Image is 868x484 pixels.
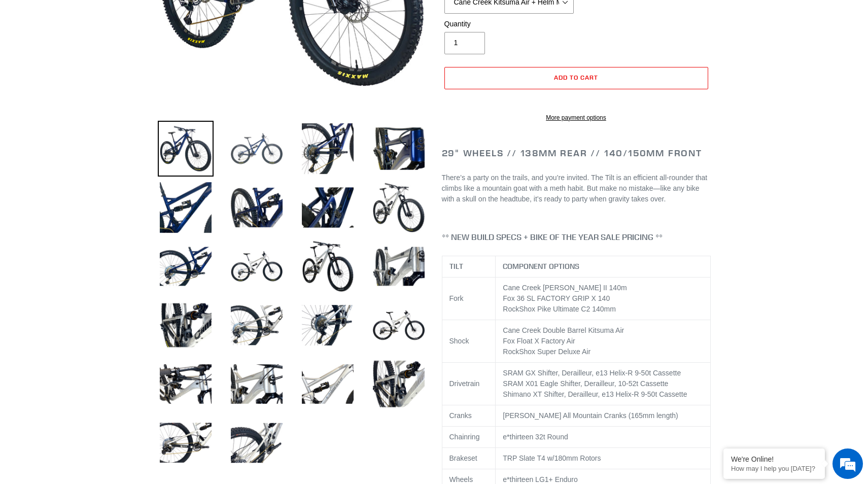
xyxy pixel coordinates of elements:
[496,427,710,448] td: e*thirteen 32t Round
[442,320,496,363] td: Shock
[444,67,708,89] button: Add to cart
[158,180,214,235] img: Load image into Gallery viewer, TILT - Complete Bike
[371,238,427,294] img: Load image into Gallery viewer, TILT - Complete Bike
[300,121,356,177] img: Load image into Gallery viewer, TILT - Complete Bike
[444,113,708,122] a: More payment options
[158,415,214,471] img: Load image into Gallery viewer, TILT - Complete Bike
[229,415,285,471] img: Load image into Gallery viewer, TILT - Complete Bike
[229,356,285,412] img: Load image into Gallery viewer, TILT - Complete Bike
[442,405,496,427] td: Cranks
[300,238,356,294] img: Load image into Gallery viewer, TILT - Complete Bike
[442,278,496,320] td: Fork
[731,455,817,463] div: We're Online!
[371,297,427,353] img: Load image into Gallery viewer, TILT - Complete Bike
[300,356,356,412] img: Load image into Gallery viewer, TILT - Complete Bike
[158,121,214,177] img: Load image into Gallery viewer, TILT - Complete Bike
[496,405,710,427] td: [PERSON_NAME] All Mountain Cranks (165mm length)
[442,148,711,159] h2: 29" Wheels // 138mm Rear // 140/150mm Front
[229,238,285,294] img: Load image into Gallery viewer, TILT - Complete Bike
[496,278,710,320] td: Cane Creek [PERSON_NAME] II 140m Fox 36 SL FACTORY GRIP X 140 RockShox Pike Ultimate C2 140mm
[554,74,598,81] span: Add to cart
[442,172,711,204] p: There’s a party on the trails, and you’re invited. The Tilt is an efficient all-rounder that clim...
[496,448,710,469] td: TRP Slate T4 w/180mm Rotors
[731,465,817,472] p: How may I help you today?
[158,297,214,353] img: Load image into Gallery viewer, TILT - Complete Bike
[229,297,285,353] img: Load image into Gallery viewer, TILT - Complete Bike
[158,238,214,294] img: Load image into Gallery viewer, TILT - Complete Bike
[442,448,496,469] td: Brakeset
[496,363,710,405] td: SRAM GX Shifter, Derailleur, e13 Helix-R 9-50t Cassette SRAM X01 Eagle Shifter, Derailleur, 10-52...
[300,297,356,353] img: Load image into Gallery viewer, TILT - Complete Bike
[442,427,496,448] td: Chainring
[444,19,574,29] label: Quantity
[442,363,496,405] td: Drivetrain
[229,180,285,235] img: Load image into Gallery viewer, TILT - Complete Bike
[229,121,285,177] img: Load image into Gallery viewer, TILT - Complete Bike
[442,232,711,242] h4: ** NEW BUILD SPECS + BIKE OF THE YEAR SALE PRICING **
[442,256,496,278] th: TILT
[371,356,427,412] img: Load image into Gallery viewer, TILT - Complete Bike
[371,121,427,177] img: Load image into Gallery viewer, TILT - Complete Bike
[300,180,356,235] img: Load image into Gallery viewer, TILT - Complete Bike
[371,180,427,235] img: Load image into Gallery viewer, TILT - Complete Bike
[496,256,710,278] th: COMPONENT OPTIONS
[496,320,710,363] td: Cane Creek Double Barrel Kitsuma Air Fox Float X Factory Air RockShox Super Deluxe Air
[158,356,214,412] img: Load image into Gallery viewer, TILT - Complete Bike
